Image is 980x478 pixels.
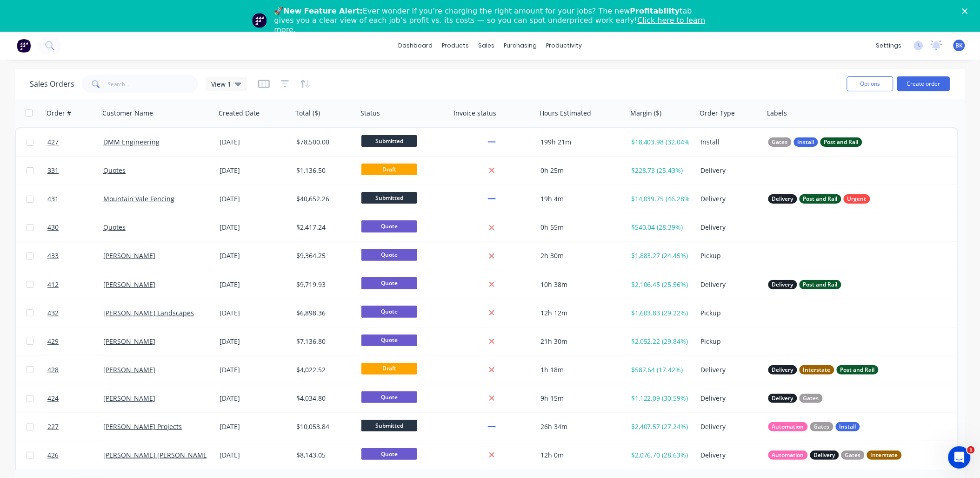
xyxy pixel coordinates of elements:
[361,277,417,289] span: Quote
[824,137,859,147] span: Post and Rail
[701,194,758,204] div: Delivery
[631,422,690,431] div: $2,407.57 (27.24%)
[102,109,153,118] div: Customer Name
[630,7,680,15] b: Profitability
[47,308,59,318] span: 432
[631,194,690,204] div: $14,039.75 (46.28%)
[701,308,758,318] div: Pickup
[361,306,417,317] span: Quote
[220,280,289,289] div: [DATE]
[361,391,417,403] span: Quote
[948,446,971,469] iframe: Intercom live chat
[47,365,59,375] span: 428
[296,451,351,460] div: $8,143.05
[220,308,289,318] div: [DATE]
[840,422,856,431] span: Install
[631,223,690,232] div: $540.04 (28.39%)
[540,451,620,460] div: 12h 0m
[499,39,541,53] div: purchasing
[47,422,59,431] span: 227
[540,223,620,232] div: 0h 55m
[103,422,182,431] a: [PERSON_NAME] Projects
[220,337,289,346] div: [DATE]
[847,194,867,204] span: Urgent
[803,394,819,403] span: Gates
[220,194,289,204] div: [DATE]
[814,422,830,431] span: Gates
[540,394,620,403] div: 9h 15m
[768,365,879,375] button: DeliveryInterstatePost and Rail
[220,223,289,232] div: [DATE]
[701,365,758,375] div: Delivery
[540,308,620,318] div: 12h 12m
[361,164,417,175] span: Draft
[540,365,620,375] div: 1h 18m
[219,109,260,118] div: Created Date
[768,280,841,289] button: DeliveryPost and Rail
[103,251,155,260] a: [PERSON_NAME]
[871,451,898,460] span: Interstate
[103,137,160,146] a: DMM Engineering
[772,137,788,147] span: Gates
[296,166,351,175] div: $1,136.50
[630,109,662,118] div: Margin ($)
[541,39,587,53] div: productivity
[768,422,860,431] button: AutomationGatesInstall
[768,194,870,204] button: DeliveryPost and RailUrgent
[803,365,831,375] span: Interstate
[361,249,417,260] span: Quote
[845,451,861,460] span: Gates
[701,422,758,431] div: Delivery
[296,394,351,403] div: $4,034.80
[103,394,155,403] a: [PERSON_NAME]
[631,451,690,460] div: $2,076.70 (28.63%)
[296,251,351,260] div: $9,364.25
[296,223,351,232] div: $2,417.24
[847,76,893,91] button: Options
[47,251,59,260] span: 433
[701,280,758,289] div: Delivery
[220,451,289,460] div: [DATE]
[540,251,620,260] div: 2h 30m
[17,39,31,53] img: Factory
[701,223,758,232] div: Delivery
[47,299,103,327] a: 432
[47,384,103,412] a: 424
[631,166,690,175] div: $228.73 (25.43%)
[361,420,417,431] span: Submitted
[103,166,126,175] a: Quotes
[47,413,103,441] a: 227
[252,13,267,28] img: Profile image for Team
[274,7,713,34] div: 🚀 Ever wonder if you’re charging the right amount for your jobs? The new tab gives you a clear vi...
[47,328,103,355] a: 429
[360,109,380,118] div: Status
[47,271,103,299] a: 412
[296,337,351,346] div: $7,136.80
[631,394,690,403] div: $1,122.09 (30.59%)
[103,451,209,459] a: [PERSON_NAME] [PERSON_NAME]
[701,251,758,260] div: Pickup
[798,137,814,147] span: Install
[701,166,758,175] div: Delivery
[47,194,59,204] span: 431
[108,75,199,93] input: Search...
[540,422,620,431] div: 26h 34m
[361,448,417,460] span: Quote
[768,394,823,403] button: DeliveryGates
[47,157,103,184] a: 331
[453,109,496,118] div: Invoice status
[47,242,103,270] a: 433
[361,192,417,204] span: Submitted
[772,422,804,431] span: Automation
[897,76,950,91] button: Create order
[47,356,103,384] a: 428
[701,337,758,346] div: Pickup
[220,137,289,147] div: [DATE]
[220,422,289,431] div: [DATE]
[361,363,417,375] span: Draft
[47,337,59,346] span: 429
[701,451,758,460] div: Delivery
[631,280,690,289] div: $2,106.45 (25.56%)
[772,394,793,403] span: Delivery
[772,280,793,289] span: Delivery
